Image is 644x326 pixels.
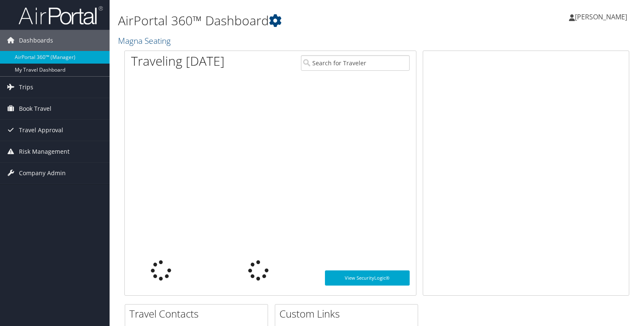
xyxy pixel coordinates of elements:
img: airportal-logo.png [19,5,103,25]
input: Search for Traveler [301,55,410,71]
span: Company Admin [19,163,66,184]
span: Travel Approval [19,120,63,141]
h2: Travel Contacts [129,307,268,321]
h2: Custom Links [279,307,418,321]
span: Risk Management [19,141,70,162]
span: Dashboards [19,30,53,51]
span: Trips [19,77,33,98]
span: Book Travel [19,98,51,119]
a: [PERSON_NAME] [569,4,636,29]
h1: Traveling [DATE] [131,52,225,70]
a: View SecurityLogic® [325,270,409,286]
h1: AirPortal 360™ Dashboard [118,12,463,29]
a: Magna Seating [118,35,173,46]
span: [PERSON_NAME] [575,12,627,21]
